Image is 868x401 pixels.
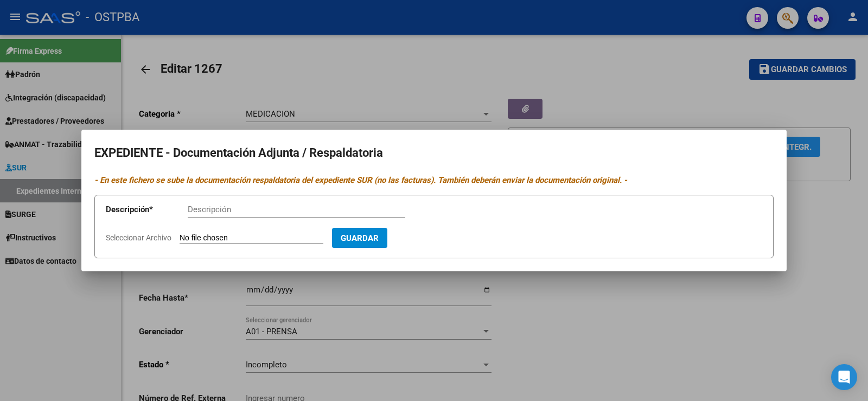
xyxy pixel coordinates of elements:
span: Seleccionar Archivo [106,233,171,242]
i: - En este fichero se sube la documentación respaldatoria del expediente SUR (no las facturas). Ta... [94,175,627,185]
div: Open Intercom Messenger [831,364,857,390]
h2: EXPEDIENTE - Documentación Adjunta / Respaldatoria [94,143,774,163]
p: Descripción [106,203,188,216]
span: Guardar [341,233,379,243]
button: Guardar [332,228,387,248]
